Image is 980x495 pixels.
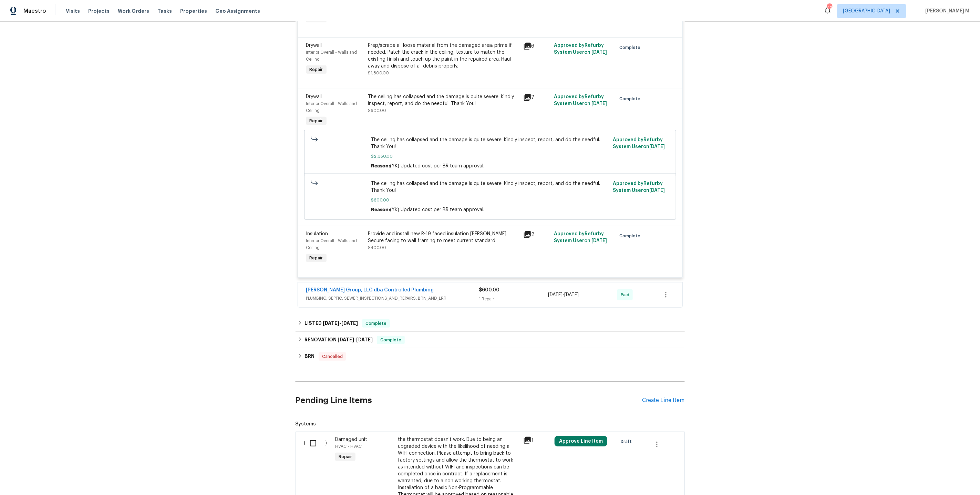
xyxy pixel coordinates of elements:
span: Repair [307,255,326,261]
div: 6 [523,42,550,50]
div: Prep/scrape all loose material from the damaged area; prime if needed. Patch the crack in the cei... [368,42,519,70]
span: Repair [307,66,326,73]
h6: BRN [305,352,314,361]
span: [DATE] [356,337,373,342]
span: Interior Overall - Walls and Ceiling [306,239,357,250]
span: [DATE] [650,144,665,149]
span: Complete [378,337,404,343]
span: [DATE] [323,321,339,326]
div: BRN Cancelled [296,348,685,365]
span: Properties [180,8,207,14]
span: - [338,337,373,342]
div: 7 [523,93,550,102]
span: Draft [621,438,635,445]
span: The ceiling has collapsed and the damage is quite severe. Kindly inspect, report, and do the need... [371,136,609,150]
span: Approved by Refurby System User on [613,137,665,149]
div: 1 [523,436,550,444]
span: Drywall [306,43,322,48]
span: The ceiling has collapsed and the damage is quite severe. Kindly inspect, report, and do the need... [371,180,609,194]
span: Tasks [157,9,172,13]
span: $600.00 [368,109,386,113]
span: [DATE] [591,101,607,106]
span: Repair [336,453,355,460]
span: Interior Overall - Walls and Ceiling [306,50,357,61]
span: [DATE] [591,238,607,243]
div: Provide and install new R-19 faced insulation [PERSON_NAME]. Secure facing to wall framing to mee... [368,230,519,244]
span: Approved by Refurby System User on [554,94,607,106]
span: Projects [88,8,110,14]
h6: RENOVATION [305,336,373,344]
span: [DATE] [338,337,354,342]
span: [DATE] [591,50,607,55]
span: [DATE] [341,321,358,326]
a: [PERSON_NAME] Group, LLC dba Controlled Plumbing [306,288,434,292]
div: 1 Repair [479,296,548,302]
span: Drywall [306,94,322,99]
span: [DATE] [548,292,563,297]
div: Create Line Item [642,397,685,404]
span: HVAC - HVAC [335,444,362,448]
div: LISTED [DATE]-[DATE]Complete [296,315,685,332]
span: [DATE] [564,292,579,297]
div: 42 [827,4,832,11]
button: Approve Line Item [555,436,607,446]
span: Insulation [306,231,328,236]
span: - [323,321,358,326]
span: Visits [66,8,80,14]
span: Approved by Refurby System User on [554,43,607,55]
span: (YK) Updated cost per BR team approval. [390,207,484,212]
span: Work Orders [118,8,149,14]
span: $600.00 [479,288,500,292]
div: RENOVATION [DATE]-[DATE]Complete [296,332,685,348]
span: [DATE] [650,188,665,193]
span: (YK) Updated cost per BR team approval. [390,164,484,168]
span: $600.00 [371,197,609,204]
h6: LISTED [305,319,358,328]
span: Complete [363,320,389,327]
span: Damaged unit [335,437,367,442]
span: Approved by Refurby System User on [554,231,607,243]
span: Interior Overall - Walls and Ceiling [306,102,357,113]
span: Paid [621,291,632,298]
span: $1,800.00 [368,71,389,75]
span: PLUMBING, SEPTIC, SEWER_INSPECTIONS_AND_REPAIRS, BRN_AND_LRR [306,295,479,302]
span: Maestro [23,8,46,14]
span: - [548,291,579,298]
div: 2 [523,230,550,239]
span: Reason: [371,207,390,212]
div: The ceiling has collapsed and the damage is quite severe. Kindly inspect, report, and do the need... [368,93,519,107]
span: Repair [307,117,326,124]
span: Cancelled [319,353,345,360]
span: $400.00 [368,246,386,250]
span: Complete [619,95,643,102]
span: $2,350.00 [371,153,609,160]
span: Systems [296,421,685,427]
span: Geo Assignments [215,8,260,14]
span: [PERSON_NAME] M [923,8,970,14]
span: Reason: [371,164,390,168]
h2: Pending Line Items [296,384,642,416]
span: Complete [619,233,643,239]
span: Complete [619,44,643,51]
span: [GEOGRAPHIC_DATA] [843,8,890,14]
span: Approved by Refurby System User on [613,181,665,193]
